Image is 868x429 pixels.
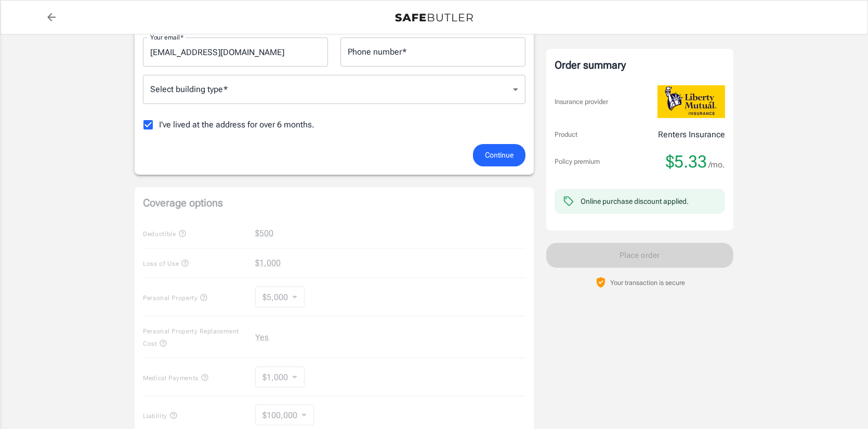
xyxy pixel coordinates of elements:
[485,149,514,162] span: Continue
[159,119,314,131] span: I've lived at the address for over 6 months.
[555,57,725,73] div: Order summary
[473,144,525,166] button: Continue
[555,129,577,140] p: Product
[555,97,608,107] p: Insurance provider
[658,128,725,141] p: Renters Insurance
[150,33,183,42] label: Your email
[708,158,725,172] span: /mo.
[581,196,689,206] div: Online purchase discount applied.
[657,85,725,118] img: Liberty Mutual
[555,157,600,167] p: Policy premium
[610,278,685,288] p: Your transaction is secure
[41,7,62,28] a: back to quotes
[395,14,473,22] img: Back to quotes
[666,151,707,172] span: $5.33
[340,37,525,67] input: Enter number
[143,37,328,67] input: Enter email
